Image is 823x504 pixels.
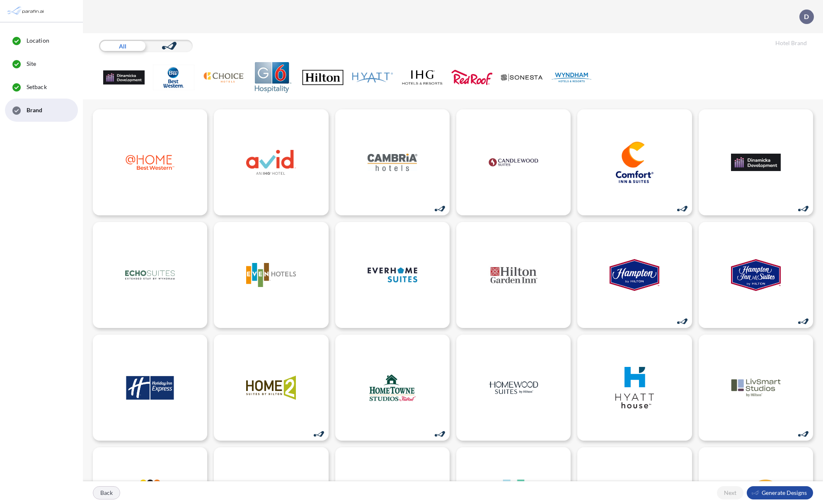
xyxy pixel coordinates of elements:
[246,367,296,408] img: logo
[6,3,46,19] img: Parafin
[762,489,807,497] p: Generate Designs
[203,62,244,93] img: Choice
[27,36,49,45] span: Location
[368,367,417,408] img: logo
[489,367,538,408] img: logo
[731,367,781,408] img: logo
[27,106,43,114] span: Brand
[252,62,294,93] img: G6 Hospitality
[27,60,36,68] span: Site
[125,254,175,296] img: logo
[402,62,443,93] img: IHG
[610,367,659,408] img: logo
[246,142,296,183] img: logo
[125,367,175,408] img: logo
[610,142,659,183] img: logo
[368,254,417,296] img: logo
[302,62,344,93] img: Hilton
[804,13,809,20] p: D
[489,254,538,296] img: logo
[451,62,493,93] img: Red Roof
[551,62,592,93] img: Wyndham
[489,142,538,183] img: logo
[153,62,194,93] img: Best Western
[747,486,813,499] button: Generate Designs
[610,254,659,296] img: logo
[501,62,542,93] img: Sonesta
[352,62,393,93] img: Hyatt
[731,254,781,296] img: logo
[368,142,417,183] img: logo
[751,489,760,497] img: smallLogo-95f25c18.png
[100,489,113,497] p: Back
[27,83,47,91] span: Setback
[93,486,120,499] button: Back
[731,142,781,183] img: logo
[103,62,145,93] img: .Dev Family
[246,254,296,296] img: logo
[775,40,807,47] h5: Hotel Brand
[99,40,146,52] div: All
[125,142,175,183] img: logo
